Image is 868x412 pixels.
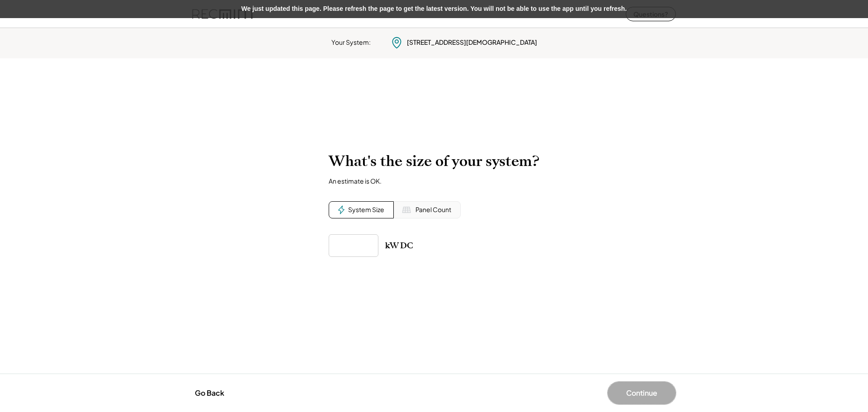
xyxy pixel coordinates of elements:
[329,177,382,185] div: An estimate is OK.
[329,152,539,170] h2: What's the size of your system?
[407,38,537,47] div: [STREET_ADDRESS][DEMOGRAPHIC_DATA]
[385,240,413,251] div: kW DC
[331,38,371,47] div: Your System:
[402,205,411,214] img: Solar%20Panel%20Icon%20%281%29.svg
[192,383,227,403] button: Go Back
[415,205,451,214] div: Panel Count
[608,382,676,404] button: Continue
[348,205,384,214] div: System Size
